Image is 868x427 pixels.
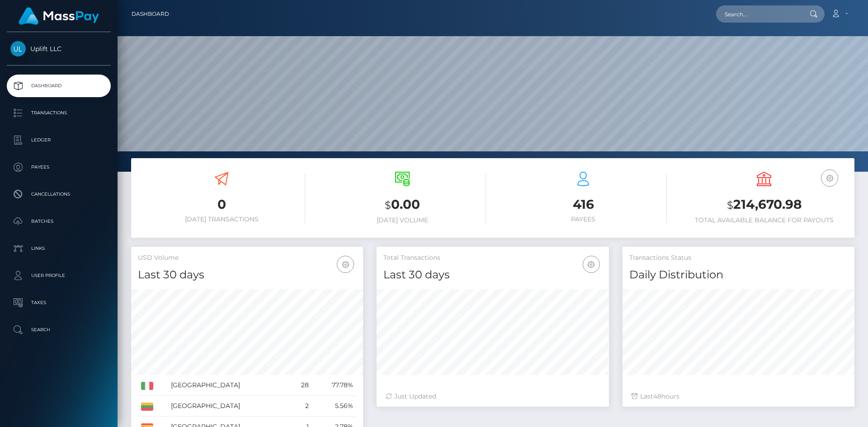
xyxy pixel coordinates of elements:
[10,242,107,255] p: Links
[10,106,107,120] p: Transactions
[7,45,111,53] span: Uplift LLC
[629,253,848,263] h5: Transactions Status
[680,196,848,214] h3: 214,670.98
[10,215,107,228] p: Batches
[383,267,602,283] h4: Last 30 days
[7,319,111,341] a: Search
[312,396,356,417] td: 5.56%
[138,267,356,283] h4: Last 30 days
[383,253,602,263] h5: Total Transactions
[10,188,107,201] p: Cancellations
[168,396,289,417] td: [GEOGRAPHIC_DATA]
[132,5,169,23] a: Dashboard
[19,7,99,25] img: MassPay Logo
[716,5,801,23] input: Search...
[7,291,111,314] a: Taxes
[141,382,153,390] img: IT.png
[7,156,111,178] a: Payees
[7,183,111,206] a: Cancellations
[319,196,486,214] h3: 0.00
[10,160,107,174] p: Payees
[632,392,845,401] div: Last hours
[727,199,733,211] small: $
[7,102,111,124] a: Transactions
[385,199,391,211] small: $
[7,237,111,260] a: Links
[10,296,107,310] p: Taxes
[168,375,289,396] td: [GEOGRAPHIC_DATA]
[629,267,848,283] h4: Daily Distribution
[500,196,667,213] h3: 416
[141,403,153,411] img: LT.png
[500,216,667,223] h6: Payees
[10,41,26,56] img: Uplift LLC
[10,79,107,93] p: Dashboard
[10,269,107,282] p: User Profile
[289,375,312,396] td: 28
[386,392,599,401] div: Just Updated
[7,210,111,233] a: Batches
[7,75,111,97] a: Dashboard
[7,129,111,151] a: Ledger
[138,216,305,223] h6: [DATE] Transactions
[680,216,848,224] h6: Total Available Balance for Payouts
[319,216,486,224] h6: [DATE] Volume
[312,375,356,396] td: 77.78%
[289,396,312,417] td: 2
[138,253,356,263] h5: USD Volume
[653,392,661,400] span: 48
[138,196,305,213] h3: 0
[10,133,107,147] p: Ledger
[10,323,107,337] p: Search
[7,264,111,287] a: User Profile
